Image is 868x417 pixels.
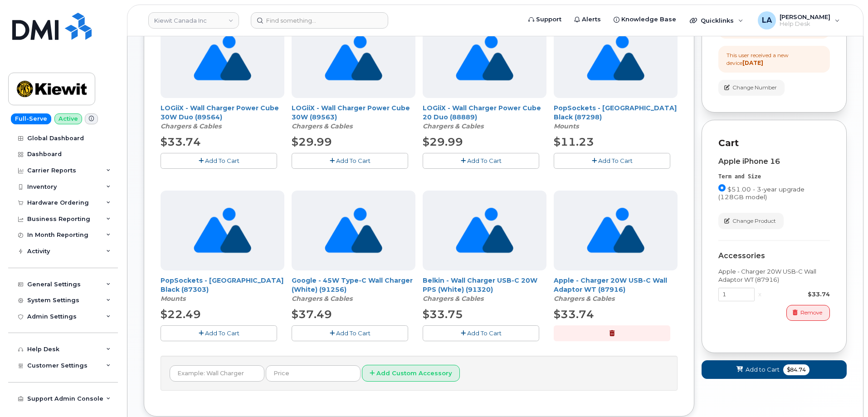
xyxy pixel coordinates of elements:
[780,13,830,20] span: [PERSON_NAME]
[161,294,185,303] em: Mounts
[194,18,251,98] img: no_image_found-2caef05468ed5679b831cfe6fc140e25e0c280774317ffc20a367ab7fd17291e.png
[336,157,371,164] span: Add To Cart
[718,137,830,150] p: Cart
[554,276,667,294] a: Apple - Charger 20W USB-C Wall Adaptor WT (87916)
[702,360,847,379] button: Add to Cart $84.74
[718,213,784,229] button: Change Product
[467,157,502,164] span: Add To Cart
[554,135,594,148] span: $11.23
[423,104,541,121] a: LOGiiX - Wall Charger Power Cube 20 Duo (88889)
[423,276,537,294] a: Belkin - Wall Charger USB-C 20W PPS (White) (91320)
[732,217,776,225] span: Change Product
[362,365,460,382] button: Add Custom Accessory
[554,308,594,321] span: $33.74
[467,329,502,337] span: Add To Cart
[292,122,352,130] em: Chargers & Cables
[292,104,410,121] a: LOGiiX - Wall Charger Power Cube 30W (89563)
[701,17,734,24] span: Quicklinks
[755,290,765,299] div: x
[423,276,546,303] div: Belkin - Wall Charger USB-C 20W PPS (White) (91320)
[554,104,677,121] a: PopSockets - [GEOGRAPHIC_DATA] Black (87298)
[621,15,676,24] span: Knowledge Base
[607,10,683,29] a: Knowledge Base
[746,365,780,374] span: Add to Cart
[718,267,830,284] div: Apple - Charger 20W USB-C Wall Adaptor WT (87916)
[292,135,332,148] span: $29.99
[292,276,413,294] a: Google - 45W Type-C Wall Charger (White) (91256)
[554,153,670,169] button: Add To Cart
[292,308,332,321] span: $37.49
[423,103,546,131] div: LOGiiX - Wall Charger Power Cube 20 Duo (88889)
[423,135,463,148] span: $29.99
[718,184,726,191] input: $51.00 - 3-year upgrade (128GB model)
[587,18,644,98] img: no_image_found-2caef05468ed5679b831cfe6fc140e25e0c280774317ffc20a367ab7fd17291e.png
[423,122,483,130] em: Chargers & Cables
[587,191,644,270] img: no_image_found-2caef05468ed5679b831cfe6fc140e25e0c280774317ffc20a367ab7fd17291e.png
[554,103,678,131] div: PopSockets - Mount PopWallet Black (87298)
[161,153,277,169] button: Add To Cart
[423,308,463,321] span: $33.75
[266,365,361,382] input: Price
[161,276,283,294] a: PopSockets - [GEOGRAPHIC_DATA] Black (87303)
[292,294,352,303] em: Chargers & Cables
[780,20,830,28] span: Help Desk
[742,59,763,66] strong: [DATE]
[554,276,678,303] div: Apple - Charger 20W USB-C Wall Adaptor WT (87916)
[718,173,830,181] div: Term and Size
[683,11,750,29] div: Quicklinks
[786,305,830,321] button: Remove
[161,104,279,121] a: LOGiiX - Wall Charger Power Cube 30W Duo (89564)
[536,15,561,24] span: Support
[194,191,251,270] img: no_image_found-2caef05468ed5679b831cfe6fc140e25e0c280774317ffc20a367ab7fd17291e.png
[554,294,614,303] em: Chargers & Cables
[170,365,264,382] input: Example: Wall Charger
[718,252,830,260] div: Accessories
[161,308,201,321] span: $22.49
[829,378,861,410] iframe: Messenger Launcher
[161,135,201,148] span: $33.74
[161,325,277,341] button: Add To Cart
[292,153,408,169] button: Add To Cart
[456,18,513,98] img: no_image_found-2caef05468ed5679b831cfe6fc140e25e0c280774317ffc20a367ab7fd17291e.png
[751,11,846,29] div: Lanette Aparicio
[161,276,284,303] div: PopSockets - Mount PopWallet+ Black (87303)
[718,186,805,201] span: $51.00 - 3-year upgrade (128GB model)
[161,122,221,130] em: Chargers & Cables
[456,191,513,270] img: no_image_found-2caef05468ed5679b831cfe6fc140e25e0c280774317ffc20a367ab7fd17291e.png
[148,12,239,29] a: Kiewit Canada Inc
[522,10,568,29] a: Support
[423,294,483,303] em: Chargers & Cables
[783,364,809,375] span: $84.74
[762,15,772,26] span: LA
[161,103,284,131] div: LOGiiX - Wall Charger Power Cube 30W Duo (89564)
[325,191,382,270] img: no_image_found-2caef05468ed5679b831cfe6fc140e25e0c280774317ffc20a367ab7fd17291e.png
[765,290,830,299] div: $33.74
[718,80,785,96] button: Change Number
[423,153,539,169] button: Add To Cart
[800,309,822,317] span: Remove
[727,51,822,67] div: This user received a new device
[732,83,777,92] span: Change Number
[205,157,239,164] span: Add To Cart
[568,10,607,29] a: Alerts
[292,103,415,131] div: LOGiiX - Wall Charger Power Cube 30W (89563)
[336,329,371,337] span: Add To Cart
[205,329,239,337] span: Add To Cart
[251,12,388,29] input: Find something...
[582,15,601,24] span: Alerts
[423,325,539,341] button: Add To Cart
[325,18,382,98] img: no_image_found-2caef05468ed5679b831cfe6fc140e25e0c280774317ffc20a367ab7fd17291e.png
[554,122,579,130] em: Mounts
[292,276,415,303] div: Google - 45W Type-C Wall Charger (White) (91256)
[718,157,830,166] div: Apple iPhone 16
[292,325,408,341] button: Add To Cart
[598,157,633,164] span: Add To Cart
